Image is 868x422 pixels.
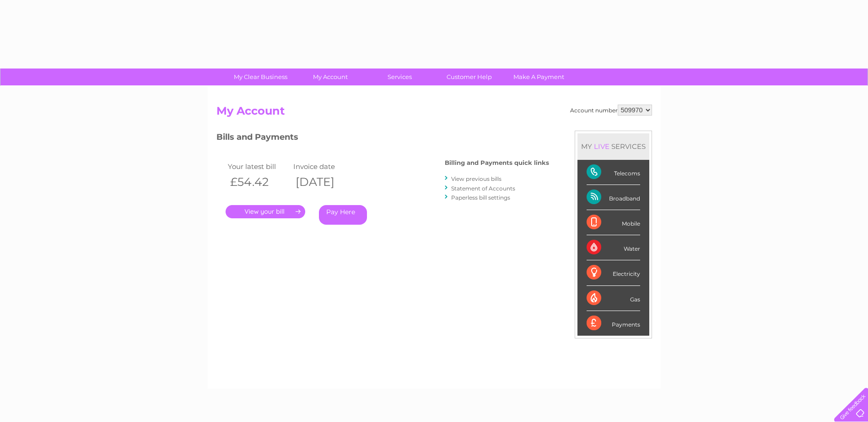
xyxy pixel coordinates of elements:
[587,311,640,336] div: Payments
[445,159,549,166] h4: Billing and Payments quick links
[570,105,652,116] div: Account number
[319,205,367,225] a: Pay Here
[431,69,507,85] a: Customer Help
[587,286,640,311] div: Gas
[216,105,652,122] h2: My Account
[587,185,640,210] div: Broadband
[226,160,291,173] td: Your latest bill
[501,69,577,85] a: Make A Payment
[223,69,298,85] a: My Clear Business
[592,142,611,151] div: LIVE
[362,69,437,85] a: Services
[587,260,640,285] div: Electricity
[291,160,357,173] td: Invoice date
[587,160,640,185] div: Telecoms
[587,235,640,260] div: Water
[577,133,649,159] div: MY SERVICES
[226,173,291,191] th: £54.42
[226,205,305,218] a: .
[451,175,501,182] a: View previous bills
[451,185,515,192] a: Statement of Accounts
[587,210,640,235] div: Mobile
[451,194,510,201] a: Paperless bill settings
[291,173,357,191] th: [DATE]
[216,131,549,147] h3: Bills and Payments
[292,69,368,85] a: My Account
